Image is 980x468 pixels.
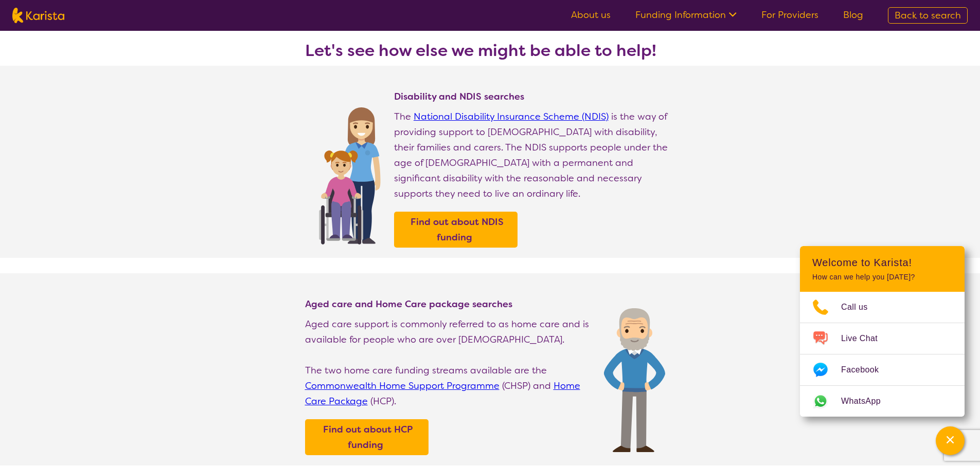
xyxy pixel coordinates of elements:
[305,298,594,310] h4: Aged care and Home Care package searches
[841,362,891,378] span: Facebook
[305,316,594,347] p: Aged care support is commonly referred to as home care and is available for people who are over [...
[397,214,515,245] a: Find out about NDIS funding
[394,90,675,103] h4: Disability and NDIS searches
[812,256,952,269] h2: Welcome to Karista!
[305,380,500,392] a: Commonwealth Home Support Programme
[800,246,965,417] div: Channel Menu
[571,9,611,21] a: About us
[841,299,880,315] span: Call us
[800,386,965,417] a: Web link opens in a new tab.
[394,109,675,201] p: The is the way of providing support to [DEMOGRAPHIC_DATA] with disability, their families and car...
[305,41,675,60] h3: Let's see how else we might be able to help!
[635,9,737,21] a: Funding Information
[841,394,893,409] span: WhatsApp
[761,9,818,21] a: For Providers
[411,216,504,244] b: Find out about NDIS funding
[841,331,890,346] span: Live Chat
[800,292,965,417] ul: Choose channel
[305,363,594,409] p: The two home care funding streams available are the (CHSP) and (HCP).
[812,273,952,282] p: How can we help you [DATE]?
[895,9,961,22] span: Back to search
[604,308,665,452] img: Find Age care and home care package services and providers
[936,426,965,455] button: Channel Menu
[843,9,863,21] a: Blog
[12,8,64,23] img: Karista logo
[315,101,384,245] img: Find NDIS and Disability services and providers
[414,110,609,123] a: National Disability Insurance Scheme (NDIS)
[308,422,426,453] a: Find out about HCP funding
[888,7,968,24] a: Back to search
[323,423,413,451] b: Find out about HCP funding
